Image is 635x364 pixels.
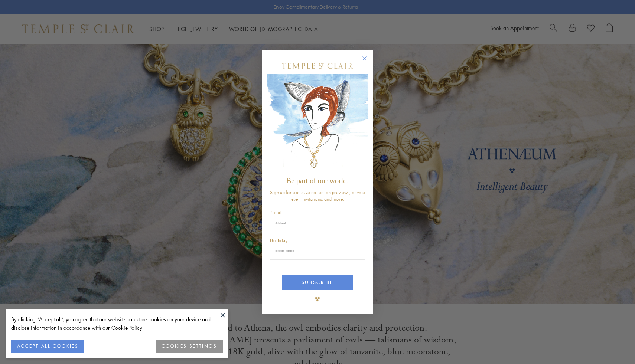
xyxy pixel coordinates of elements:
[267,74,368,173] img: c4a9eb12-d91a-4d4a-8ee0-386386f4f338.jpeg
[269,210,281,216] span: Email
[282,275,353,290] button: SUBSCRIBE
[270,189,365,202] span: Sign up for exclusive collection previews, private event invitations, and more.
[11,340,84,353] button: ACCEPT ALL COOKIES
[156,340,223,353] button: COOKIES SETTINGS
[310,292,325,306] img: TSC
[286,177,349,185] span: Be part of our world.
[11,315,223,332] div: By clicking “Accept all”, you agree that our website can store cookies on your device and disclos...
[270,238,288,243] span: Birthday
[598,329,628,357] iframe: Gorgias live chat messenger
[270,218,365,232] input: Email
[282,63,353,69] img: Temple St. Clair
[364,58,373,67] button: Close dialog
